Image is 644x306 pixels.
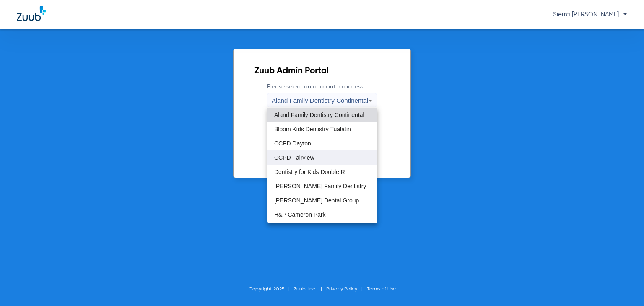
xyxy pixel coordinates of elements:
span: Bloom Kids Dentistry Tualatin [274,126,351,132]
span: Dentistry for Kids Double R [274,169,345,175]
span: [PERSON_NAME] Dental Group [274,197,359,203]
span: CCPD Dayton [274,140,311,146]
span: CCPD Fairview [274,155,314,161]
span: [PERSON_NAME] Family Dentistry [274,183,366,189]
span: H&P Cameron Park [274,212,326,218]
span: Aland Family Dentistry Continental [274,112,364,118]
